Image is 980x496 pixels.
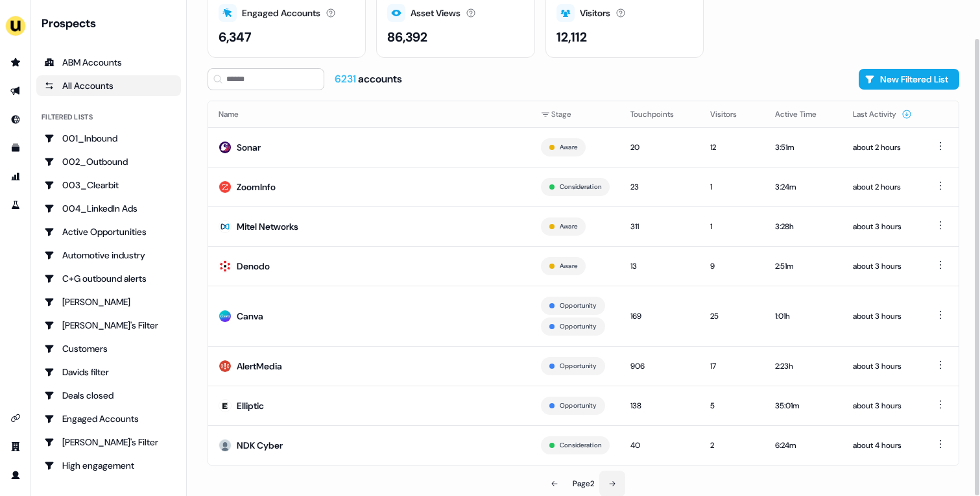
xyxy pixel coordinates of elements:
div: 40 [630,439,689,452]
div: [PERSON_NAME]'s Filter [44,319,173,332]
div: 12,112 [556,27,587,47]
div: 25 [710,310,754,323]
div: 1:01h [775,310,832,323]
div: about 2 hours [853,180,912,193]
div: about 3 hours [853,260,912,273]
a: All accounts [36,75,181,96]
button: Opportunity [560,321,597,332]
div: Engaged Accounts [44,412,173,425]
div: Visitors [580,6,610,20]
a: Go to Customers [36,338,181,359]
button: Consideration [560,181,601,193]
button: Last Activity [853,103,912,126]
div: ABM Accounts [44,56,173,69]
div: 2 [710,439,754,452]
a: Go to C+G outbound alerts [36,268,181,289]
a: Go to Automotive industry [36,245,181,266]
div: 311 [630,220,689,233]
button: Opportunity [560,400,597,412]
div: 6,347 [219,27,252,47]
div: Page 2 [573,477,594,490]
a: Go to prospects [5,52,26,73]
button: Opportunity [560,360,597,372]
div: Prospects [42,16,181,31]
div: [PERSON_NAME] [44,295,173,308]
div: 3:51m [775,141,832,154]
div: 1 [710,220,754,233]
div: Automotive industry [44,249,173,262]
a: Go to team [5,436,26,457]
div: 906 [630,360,689,373]
div: 3:28h [775,220,832,233]
a: Go to Engaged Accounts [36,408,181,429]
a: Go to profile [5,465,26,486]
div: 86,392 [387,27,427,47]
div: about 2 hours [853,141,912,154]
div: 002_Outbound [44,155,173,168]
a: ABM Accounts [36,52,181,73]
a: Go to Active Opportunities [36,221,181,242]
a: Go to Charlotte's Filter [36,315,181,336]
div: 23 [630,180,689,193]
div: AlertMedia [237,360,282,373]
div: Active Opportunities [44,225,173,238]
a: Go to Deals closed [36,385,181,406]
a: Go to attribution [5,166,26,187]
button: New Filtered List [859,69,959,90]
div: Davids filter [44,366,173,378]
button: Aware [560,221,577,232]
a: Go to Davids filter [36,362,181,382]
div: Stage [541,108,610,121]
th: Name [208,101,531,127]
div: 138 [630,399,689,412]
a: Go to High engagement [36,455,181,476]
div: Sonar [237,141,261,154]
div: 2:51m [775,260,832,273]
div: 004_LinkedIn Ads [44,202,173,215]
button: Touchpoints [630,103,689,126]
div: [PERSON_NAME]'s Filter [44,436,173,449]
div: ZoomInfo [237,180,276,193]
a: Go to Inbound [5,109,26,130]
span: 6231 [335,72,358,86]
div: 12 [710,141,754,154]
a: Go to 002_Outbound [36,151,181,172]
div: about 3 hours [853,220,912,233]
div: 001_Inbound [44,132,173,145]
div: 5 [710,399,754,412]
div: All Accounts [44,79,173,92]
div: 6:24m [775,439,832,452]
div: Canva [237,310,263,323]
button: Opportunity [560,300,597,312]
div: Engaged Accounts [242,6,320,20]
a: Go to 004_LinkedIn Ads [36,198,181,219]
a: Go to outbound experience [5,81,26,101]
div: Deals closed [44,389,173,402]
button: Visitors [710,103,752,126]
div: 35:01m [775,399,832,412]
div: C+G outbound alerts [44,272,173,285]
div: 003_Clearbit [44,179,173,192]
div: Elliptic [237,399,264,412]
div: accounts [335,72,402,86]
div: about 3 hours [853,399,912,412]
div: Customers [44,342,173,355]
a: Go to templates [5,138,26,158]
a: Go to integrations [5,408,26,428]
button: Active Time [775,103,832,126]
div: Asset Views [411,6,460,20]
div: Mitel Networks [237,220,298,233]
div: 17 [710,360,754,373]
a: Go to Geneviève's Filter [36,432,181,453]
div: about 3 hours [853,360,912,373]
div: 20 [630,141,689,154]
a: Go to 001_Inbound [36,128,181,149]
div: High engagement [44,459,173,472]
div: Denodo [237,260,270,273]
div: 13 [630,260,689,273]
div: Filtered lists [42,112,93,123]
div: 169 [630,310,689,323]
button: Consideration [560,440,601,451]
div: 3:24m [775,180,832,193]
a: Go to 003_Clearbit [36,175,181,195]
